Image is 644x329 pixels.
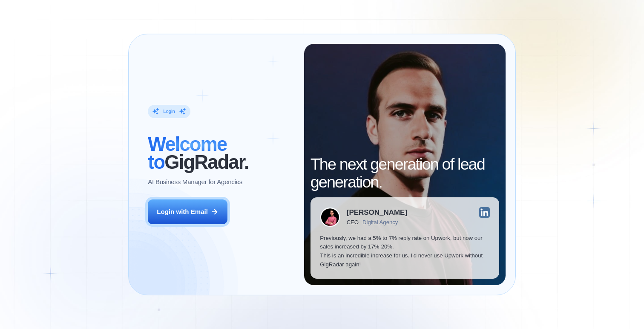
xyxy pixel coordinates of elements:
[320,234,489,269] p: Previously, we had a 5% to 7% reply rate on Upwork, but now our sales increased by 17%-20%. This ...
[362,219,398,225] div: Digital Agency
[310,156,500,191] h2: The next generation of lead generation.
[148,199,227,225] button: Login with Email
[148,133,227,173] span: Welcome to
[347,219,359,225] div: CEO
[347,209,407,216] div: [PERSON_NAME]
[157,208,208,216] div: Login with Email
[163,108,175,115] div: Login
[148,136,294,171] h2: ‍ GigRadar.
[148,178,242,187] p: AI Business Manager for Agencies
